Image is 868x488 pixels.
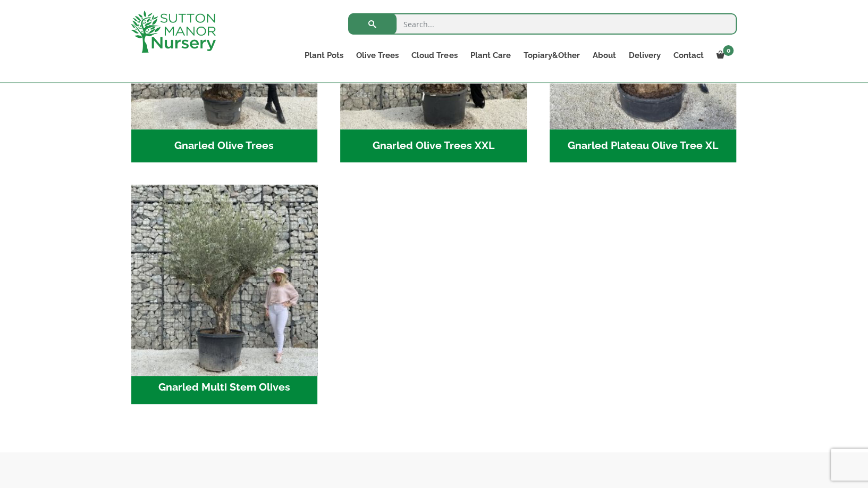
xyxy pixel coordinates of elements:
a: Contact [667,48,710,63]
a: Topiary&Other [517,48,586,63]
img: Gnarled Multi Stem Olives [127,180,322,376]
h2: Gnarled Plateau Olive Tree XL [550,129,736,162]
h2: Gnarled Olive Trees XXL [340,129,527,162]
h2: Gnarled Multi Stem Olives [131,371,318,404]
a: Olive Trees [350,48,405,63]
h2: Gnarled Olive Trees [131,129,318,162]
a: Delivery [622,48,667,63]
a: Plant Pots [298,48,350,63]
span: 0 [723,45,734,56]
a: Plant Care [464,48,517,63]
img: logo [131,11,216,53]
a: About [586,48,622,63]
a: Cloud Trees [405,48,464,63]
a: Visit product category Gnarled Multi Stem Olives [131,185,318,404]
a: 0 [710,48,737,63]
input: Search... [348,13,737,35]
